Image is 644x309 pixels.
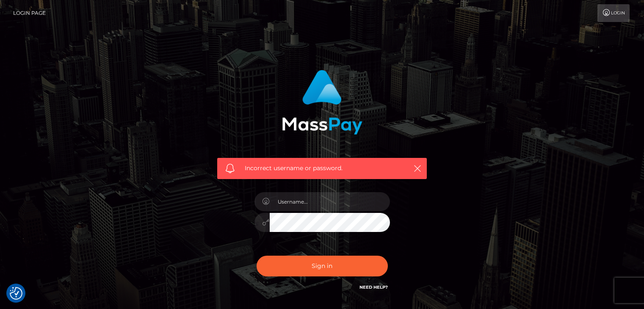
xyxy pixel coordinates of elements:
[13,4,46,22] a: Login Page
[257,256,388,276] button: Sign in
[359,284,388,290] a: Need Help?
[597,4,630,22] a: Login
[10,287,22,300] img: Revisit consent button
[270,192,390,211] input: Username...
[282,70,362,135] img: MassPay Login
[245,164,399,173] span: Incorrect username or password.
[10,287,22,300] button: Consent Preferences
